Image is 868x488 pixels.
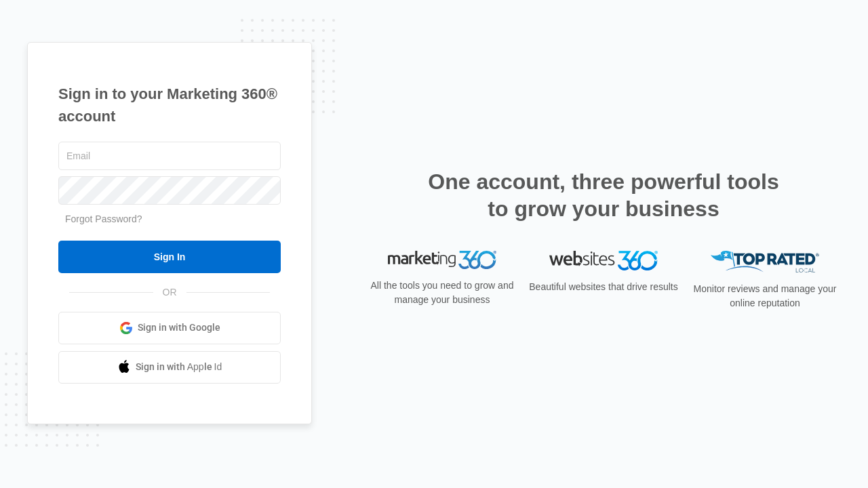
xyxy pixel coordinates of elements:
[58,142,281,170] input: Email
[711,251,819,273] img: Top Rated Local
[58,312,281,344] a: Sign in with Google
[388,251,496,270] img: Marketing 360
[528,280,679,294] p: Beautiful websites that drive results
[153,285,186,300] span: OR
[138,321,220,335] span: Sign in with Google
[58,83,281,127] h1: Sign in to your Marketing 360® account
[136,360,222,374] span: Sign in with Apple Id
[65,213,142,224] a: Forgot Password?
[689,282,841,310] p: Monitor reviews and manage your online reputation
[424,168,783,222] h2: One account, three powerful tools to grow your business
[58,241,281,273] input: Sign In
[366,279,518,307] p: All the tools you need to grow and manage your business
[58,351,281,384] a: Sign in with Apple Id
[549,251,658,270] img: Websites 360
